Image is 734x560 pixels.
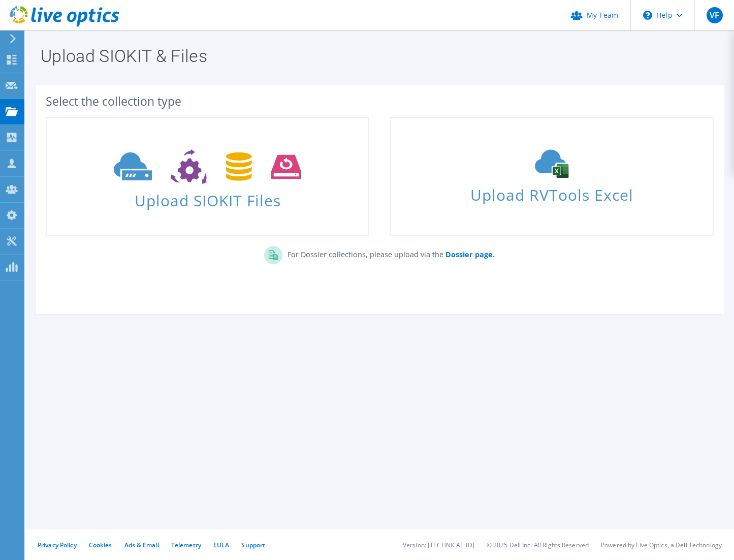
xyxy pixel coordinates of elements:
h1: Upload SIOKIT & Files [41,47,714,65]
span: Upload RVTools Excel [391,181,712,203]
span: VF [707,7,723,23]
a: Dossier page. [443,250,495,259]
a: Upload SIOKIT Files [46,117,369,236]
a: EULA [213,541,229,549]
div: Select the collection type [46,96,714,107]
a: Privacy Policy [38,541,77,549]
a: Upload RVTools Excel [390,117,713,236]
p: For Dossier collections, please upload via the [282,246,495,260]
svg: \n [643,11,652,20]
span: Upload SIOKIT Files [47,186,368,208]
a: Ads & Email [124,541,159,549]
a: Telemetry [171,541,201,549]
li: © 2025 Dell Inc. All Rights Reserved [487,541,589,549]
li: Version: [TECHNICAL_ID] [403,541,474,549]
b: Dossier page. [445,250,495,259]
a: Support [241,541,265,549]
a: Cookies [89,541,112,549]
li: Powered by Live Optics, a Dell Technology [601,541,722,549]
